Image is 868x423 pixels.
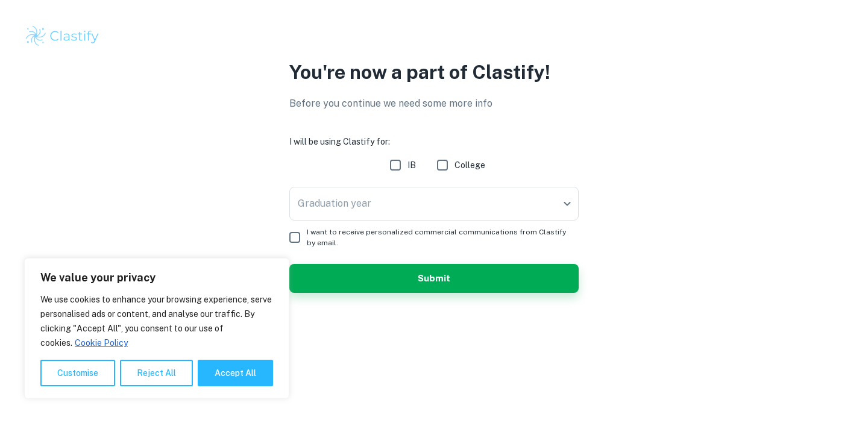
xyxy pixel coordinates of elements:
a: Cookie Policy [74,337,128,348]
p: Before you continue we need some more info [289,96,579,111]
span: I want to receive personalized commercial communications from Clastify by email. [307,227,569,248]
p: You're now a part of Clastify! [289,58,579,87]
button: Accept All [198,360,273,386]
button: Submit [289,264,579,293]
p: We value your privacy [40,271,273,285]
p: We use cookies to enhance your browsing experience, serve personalised ads or content, and analys... [40,292,273,350]
span: College [454,158,485,172]
button: Customise [40,360,115,386]
div: We value your privacy [24,258,289,399]
button: Reject All [120,360,193,386]
span: IB [407,158,416,172]
h6: I will be using Clastify for: [289,135,579,148]
a: Clastify logo [24,24,844,48]
img: Clastify logo [24,24,101,48]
